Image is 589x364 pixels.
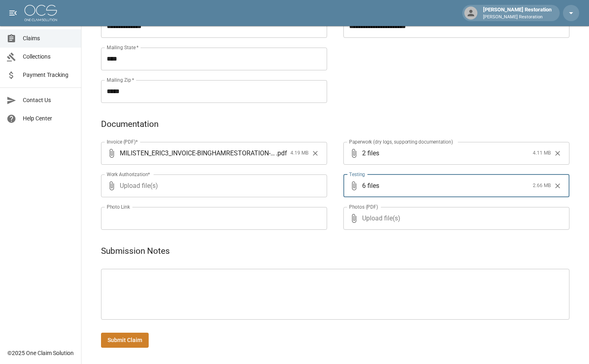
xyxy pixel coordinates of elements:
[290,149,308,157] span: 4.19 MB
[552,147,564,159] button: Clear
[552,180,564,192] button: Clear
[23,114,75,123] span: Help Center
[362,207,547,230] span: Upload file(s)
[7,349,74,357] div: © 2025 One Claim Solution
[349,203,378,210] label: Photos (PDF)
[23,71,75,79] span: Payment Tracking
[276,148,287,158] span: . pdf
[349,138,453,145] label: Paperwork (dry logs, supporting documentation)
[483,14,552,21] p: [PERSON_NAME] Restoration
[349,171,365,178] label: Testing
[533,182,551,190] span: 2.66 MB
[107,76,134,83] label: Mailing Zip
[101,333,149,348] button: Submit Claim
[362,142,530,165] span: 2 files
[309,147,321,159] button: Clear
[107,44,138,51] label: Mailing State
[23,52,75,61] span: Collections
[107,203,130,210] label: Photo Link
[120,148,276,158] span: MILISTEN_ERIC3_INVOICE-BINGHAMRESTORATION-LEHI
[107,138,138,145] label: Invoice (PDF)*
[120,174,305,197] span: Upload file(s)
[480,6,555,20] div: [PERSON_NAME] Restoration
[23,34,75,43] span: Claims
[23,96,75,105] span: Contact Us
[24,5,57,21] img: ocs-logo-white-transparent.png
[533,149,551,157] span: 4.11 MB
[362,174,530,197] span: 6 files
[107,171,150,178] label: Work Authorization*
[5,5,21,21] button: open drawer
